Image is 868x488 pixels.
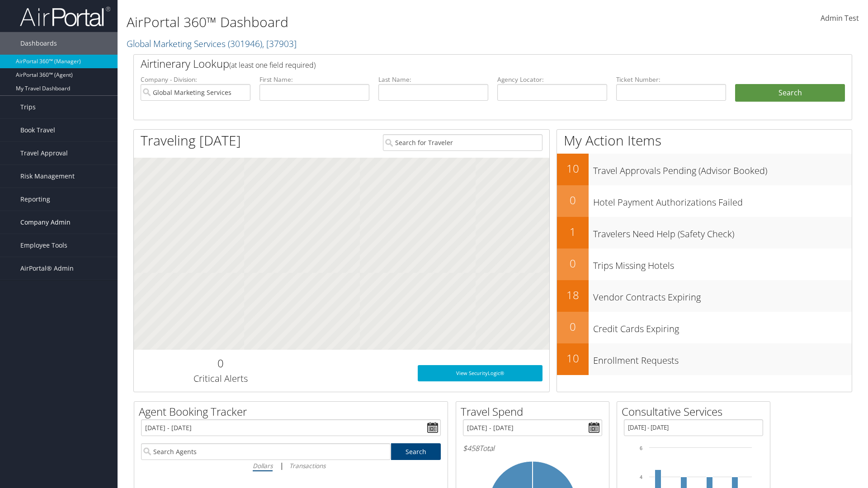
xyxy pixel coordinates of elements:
h2: 0 [141,356,300,371]
span: ( 301946 ) [228,38,262,50]
h2: Consultative Services [622,404,770,419]
h2: 10 [557,161,589,176]
span: Admin Test [821,13,859,23]
h3: Travel Approvals Pending (Advisor Booked) [593,160,852,177]
h2: 0 [557,256,589,271]
tspan: 4 [640,474,642,480]
tspan: 6 [640,446,642,451]
span: Trips [20,96,36,118]
h3: Enrollment Requests [593,350,852,367]
label: Last Name: [378,75,488,84]
span: (at least one field required) [229,60,316,70]
i: Dollars [253,461,273,470]
h2: 0 [557,192,589,208]
a: Search [391,443,441,460]
button: Search [735,84,845,102]
a: 10Travel Approvals Pending (Advisor Booked) [557,154,852,185]
span: Dashboards [20,32,57,55]
a: 0Trips Missing Hotels [557,249,852,280]
h3: Trips Missing Hotels [593,255,852,272]
a: Global Marketing Services [127,38,297,50]
a: Admin Test [821,5,859,33]
label: First Name: [259,75,369,84]
h2: Travel Spend [461,404,609,419]
label: Ticket Number: [616,75,726,84]
i: Transactions [289,461,325,470]
h1: Traveling [DATE] [141,131,241,150]
h3: Critical Alerts [141,372,300,385]
span: Company Admin [20,211,71,234]
span: Risk Management [20,165,75,188]
h2: 0 [557,319,589,334]
label: Agency Locator: [497,75,607,84]
a: 0Credit Cards Expiring [557,312,852,343]
h3: Credit Cards Expiring [593,318,852,335]
h3: Travelers Need Help (Safety Check) [593,223,852,240]
a: 0Hotel Payment Authorizations Failed [557,185,852,217]
h1: AirPortal 360™ Dashboard [127,13,615,32]
span: Travel Approval [20,142,68,164]
span: Book Travel [20,119,55,141]
h2: 18 [557,287,589,303]
a: View SecurityLogic® [418,365,542,381]
img: airportal-logo.png [20,6,110,27]
h3: Hotel Payment Authorizations Failed [593,192,852,209]
input: Search Agents [141,443,391,460]
span: , [ 37903 ] [262,38,297,50]
h6: Total [463,443,602,453]
a: 10Enrollment Requests [557,343,852,375]
input: Search for Traveler [383,134,542,151]
h2: 10 [557,351,589,366]
h2: Airtinerary Lookup [141,56,785,71]
span: Employee Tools [20,234,67,257]
span: Reporting [20,188,50,211]
h2: 1 [557,224,589,239]
div: | [141,460,441,471]
span: AirPortal® Admin [20,257,74,280]
a: 18Vendor Contracts Expiring [557,280,852,312]
a: 1Travelers Need Help (Safety Check) [557,217,852,249]
span: $458 [463,443,479,453]
h1: My Action Items [557,131,852,150]
label: Company - Division: [141,75,250,84]
h2: Agent Booking Tracker [139,404,448,419]
h3: Vendor Contracts Expiring [593,286,852,304]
